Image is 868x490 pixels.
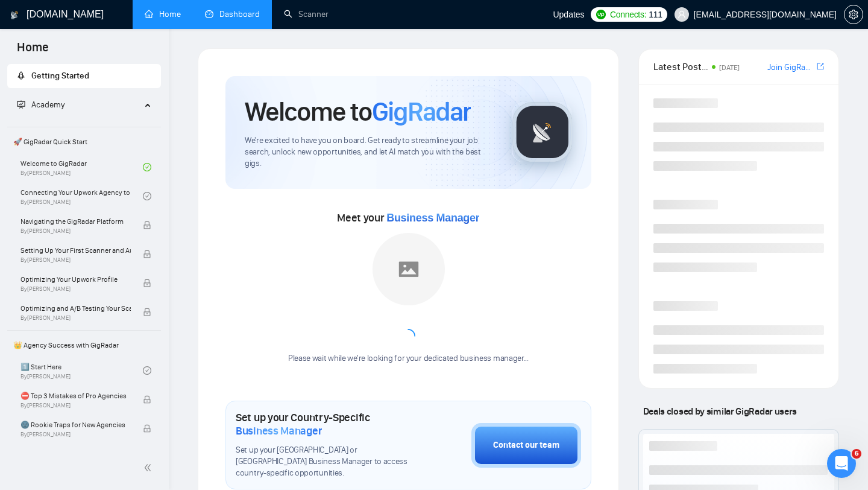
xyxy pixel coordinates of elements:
span: fund-projection-screen [17,100,25,109]
a: dashboardDashboard [205,9,260,19]
span: 🌚 Rookie Traps for New Agencies [20,419,131,431]
span: setting [844,10,863,19]
h1: Welcome to [245,95,471,128]
a: 1️⃣ Start HereBy[PERSON_NAME] [20,357,143,384]
span: check-circle [143,366,151,375]
iframe: Intercom live chat [827,449,856,478]
span: Set up your [GEOGRAPHIC_DATA] or [GEOGRAPHIC_DATA] Business Manager to access country-specific op... [236,445,411,479]
div: Как прошел разговор с вами? [22,358,166,373]
a: export [817,61,824,72]
div: + [205,80,231,106]
div: В случае, если все же у вас появятся такие вопросы или возникнут другие трудности, пожалуйста, не... [19,264,188,311]
span: lock [143,424,151,433]
span: Academy [31,100,64,110]
div: Dima говорит… [10,115,231,186]
div: Если пока у вас нет к нам дополнительных вопросов, то я закрою пока этот чат. [19,228,188,264]
div: sharahov.consulting@gmail.com говорит… [10,80,231,116]
span: Meet your [337,211,479,224]
span: Academy [17,100,64,110]
img: upwork-logo.png [596,10,606,19]
div: Contact our team [493,439,559,452]
span: 6 [852,449,861,459]
img: placeholder.png [373,233,445,305]
img: gigradar-logo.png [512,102,573,162]
span: By [PERSON_NAME] [20,314,131,322]
span: Optimizing Your Upwork Profile [20,273,131,285]
span: check-circle [143,163,151,171]
a: homeHome [145,9,181,19]
a: Join GigRadar Slack Community [767,61,814,74]
span: ⛔ Top 3 Mistakes of Pro Agencies [20,390,131,402]
div: Dima говорит… [10,203,231,346]
span: [DATE] [719,63,740,72]
span: double-left [143,462,156,474]
div: Здравствуйте 🤓Если пока у вас нет к нам дополнительных вопросов, то я закрою пока этот чат. В слу... [10,203,198,336]
span: 🚀 GigRadar Quick Start [8,130,160,154]
span: Setting Up Your First Scanner and Auto-Bidder [20,244,131,256]
a: Welcome to GigRadarBy[PERSON_NAME] [20,154,143,180]
span: Deals closed by similar GigRadar users [638,401,802,422]
span: By [PERSON_NAME] [20,256,131,264]
span: Business Manager [236,424,322,437]
div: 6 августа [10,187,231,203]
span: lock [143,308,151,316]
span: Home [7,39,58,64]
div: Please wait while we're looking for your dedicated business manager... [281,353,536,364]
span: Плохо [57,381,74,398]
span: OK [86,381,102,398]
span: By [PERSON_NAME] [20,227,131,235]
span: lock [143,395,151,404]
img: logo [10,5,19,25]
img: Profile image for AI Assistant from GigRadar 📡 [34,9,54,28]
button: go back [8,7,31,30]
span: Business Manager [386,212,479,224]
span: Отлично [114,381,131,398]
span: lock [143,250,151,258]
div: Супер!Можем ли мы ещё чем-нибудь помочь вам? 🤓 [10,115,198,177]
span: Getting Started [31,71,89,81]
span: lock [143,221,151,229]
span: Latest Posts from the GigRadar Community [653,59,708,74]
a: Connecting Your Upwork Agency to GigRadarBy[PERSON_NAME] [20,183,143,209]
span: GigRadar [372,95,471,128]
span: export [817,62,824,71]
button: Главная [210,7,233,30]
h1: Set up your Country-Specific [236,411,411,437]
span: 111 [649,8,662,21]
div: Супер! Можем ли мы ещё чем-нибудь помочь вам? 🤓 [19,122,188,170]
span: check-circle [143,192,151,200]
h1: AI Assistant from GigRadar 📡 [58,5,201,14]
span: Navigating the GigRadar Platform [20,215,131,227]
li: Getting Started [7,64,161,88]
span: By [PERSON_NAME] [20,402,131,409]
a: searchScanner [284,9,329,19]
span: lock [143,279,151,287]
span: Updates [553,10,584,19]
div: AI Assistant from GigRadar 📡 говорит… [10,346,231,431]
span: Ужасно [29,381,46,398]
span: rocket [17,71,25,80]
span: Connects: [610,8,646,21]
div: + [215,87,222,99]
span: loading [399,327,417,345]
button: Contact our team [471,423,581,468]
span: user [678,10,686,19]
span: We're excited to have you on board. Get ready to streamline your job search, unlock new opportuni... [245,135,492,170]
span: By [PERSON_NAME] [20,431,131,438]
div: Хорошего вам дня 🙌 [19,317,188,329]
span: By [PERSON_NAME] [20,285,131,293]
p: Наша команда также может помочь [58,14,207,33]
div: Здравствуйте 🤓 [19,211,188,223]
span: 👑 Agency Success with GigRadar [8,333,160,357]
span: Великолепно [142,381,159,398]
button: setting [844,5,863,24]
a: setting [844,10,863,19]
span: Optimizing and A/B Testing Your Scanner for Better Results [20,302,131,314]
